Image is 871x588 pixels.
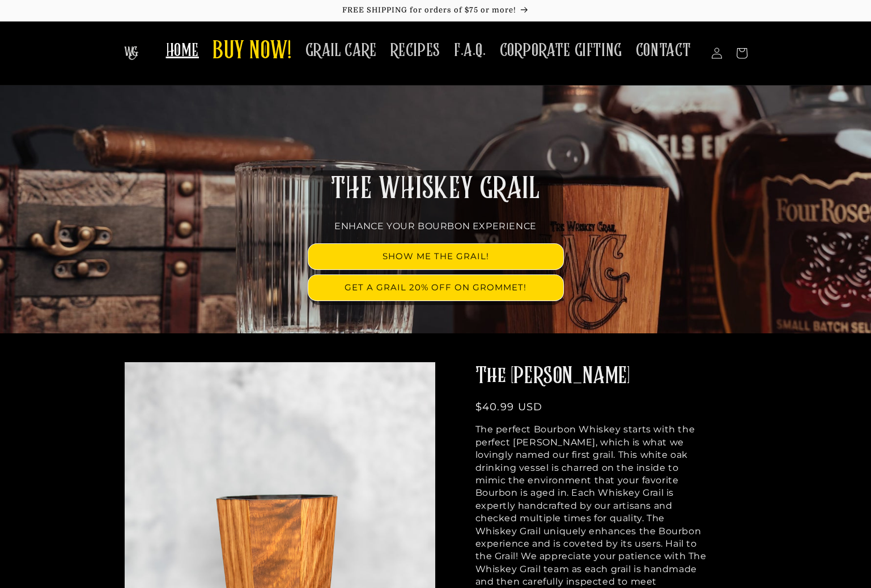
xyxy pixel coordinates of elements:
[493,33,629,68] a: CORPORATE GIFTING
[308,275,563,301] a: GET A GRAIL 20% OFF ON GROMMET!
[159,33,206,68] a: HOME
[636,40,691,62] span: CONTACT
[384,33,447,68] a: RECIPES
[305,40,377,62] span: GRAIL CARE
[500,40,622,62] span: CORPORATE GIFTING
[475,362,708,391] h2: The [PERSON_NAME]
[629,33,698,68] a: CONTACT
[475,401,543,413] span: $40.99 USD
[331,174,539,204] span: THE WHISKEY GRAIL
[124,46,138,60] img: The Whiskey Grail
[447,33,493,68] a: F.A.Q.
[213,36,292,67] span: BUY NOW!
[454,40,486,62] span: F.A.Q.
[11,6,860,15] p: FREE SHIPPING for orders of $75 or more!
[334,221,537,231] span: ENHANCE YOUR BOURBON EXPERIENCE
[308,244,563,269] a: SHOW ME THE GRAIL!
[166,40,199,62] span: HOME
[206,29,299,74] a: BUY NOW!
[299,33,384,68] a: GRAIL CARE
[390,40,440,62] span: RECIPES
